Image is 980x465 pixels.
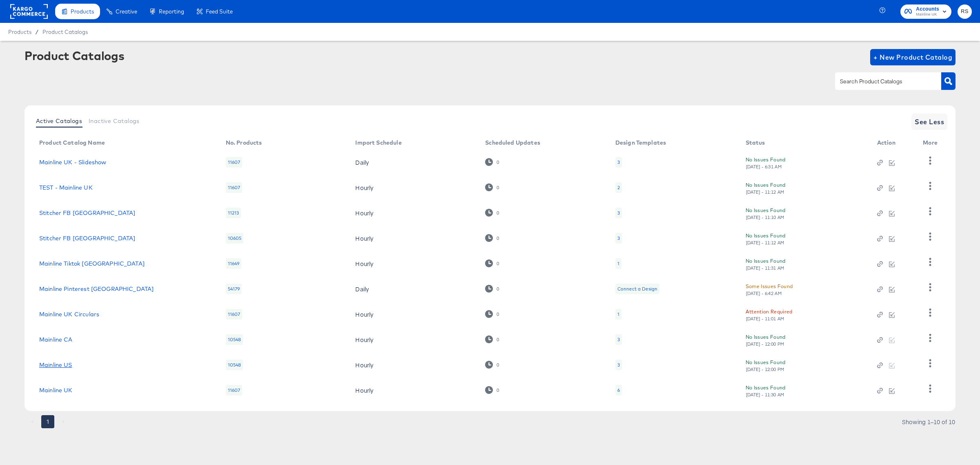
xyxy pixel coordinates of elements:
[226,208,241,218] div: 11213
[39,336,73,343] a: Mainline CA
[871,136,917,150] th: Action
[485,259,499,267] div: 0
[615,334,622,345] div: 3
[24,415,71,428] nav: pagination navigation
[355,139,401,146] div: Import Schedule
[485,234,499,242] div: 0
[615,139,666,146] div: Design Templates
[226,385,243,396] div: 11607
[496,337,499,342] div: 0
[39,210,135,216] a: Stitcher FB [GEOGRAPHIC_DATA]
[746,307,793,322] button: Attention Required[DATE] - 11:01 AM
[615,258,621,269] div: 1
[615,309,621,320] div: 1
[746,291,782,296] div: [DATE] - 6:42 AM
[958,4,972,19] button: RS
[900,4,951,19] button: AccountsMainline UK
[349,175,479,200] td: Hourly
[615,157,622,168] div: 3
[617,311,619,317] div: 1
[349,327,479,352] td: Hourly
[226,233,244,244] div: 10605
[39,184,93,191] a: TEST - Mainline UK
[485,310,499,318] div: 0
[71,8,94,15] span: Products
[485,361,499,369] div: 0
[496,362,499,368] div: 0
[349,276,479,302] td: Daily
[42,29,88,35] a: Product Catalogs
[615,233,622,244] div: 3
[485,183,499,191] div: 0
[226,309,243,320] div: 11607
[226,360,243,370] div: 10548
[36,118,82,124] span: Active Catalogs
[615,182,622,193] div: 2
[496,286,499,292] div: 0
[89,118,140,124] span: Inactive Catalogs
[615,385,622,396] div: 6
[226,334,243,345] div: 10548
[617,286,657,292] div: Connect a Design
[961,7,969,16] span: RS
[617,210,620,216] div: 3
[226,139,262,146] div: No. Products
[739,136,871,150] th: Status
[349,226,479,251] td: Hourly
[485,139,540,146] div: Scheduled Updates
[496,311,499,317] div: 0
[496,387,499,393] div: 0
[617,159,620,165] div: 3
[870,49,955,65] button: + New Product Catalog
[485,285,499,293] div: 0
[617,362,620,368] div: 3
[24,49,124,62] div: Product Catalogs
[226,284,242,294] div: 54179
[349,352,479,378] td: Hourly
[39,159,106,165] a: Mainline UK - Slideshow
[116,8,137,15] span: Creative
[915,116,944,127] span: See Less
[746,316,785,322] div: [DATE] - 11:01 AM
[615,208,622,218] div: 3
[39,311,99,317] a: Mainline UK Circulars
[746,307,793,316] div: Attention Required
[746,282,793,291] div: Some Issues Found
[159,8,184,15] span: Reporting
[617,387,620,393] div: 6
[873,51,952,63] span: + New Product Catalog
[31,29,42,35] span: /
[617,336,620,343] div: 3
[39,387,73,393] a: Mainline UK
[485,209,499,217] div: 0
[226,182,243,193] div: 11607
[39,139,105,146] div: Product Catalog Name
[916,136,947,150] th: More
[349,251,479,276] td: Hourly
[39,286,154,292] a: Mainline Pinterest [GEOGRAPHIC_DATA]
[617,235,620,241] div: 3
[916,11,939,18] span: Mainline UK
[485,335,499,343] div: 0
[496,235,499,241] div: 0
[349,150,479,175] td: Daily
[39,260,145,267] a: Mainline Tiktok [GEOGRAPHIC_DATA]
[746,282,793,296] button: Some Issues Found[DATE] - 6:42 AM
[911,114,947,130] button: See Less
[496,261,499,266] div: 0
[39,235,135,241] a: Stitcher FB [GEOGRAPHIC_DATA]
[349,378,479,403] td: Hourly
[617,184,620,191] div: 2
[349,302,479,327] td: Hourly
[617,260,619,267] div: 1
[485,386,499,394] div: 0
[615,284,659,294] div: Connect a Design
[496,159,499,165] div: 0
[39,362,72,368] a: Mainline US
[206,8,233,15] span: Feed Suite
[226,157,243,168] div: 11607
[485,158,499,166] div: 0
[8,29,31,35] span: Products
[902,419,955,425] div: Showing 1–10 of 10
